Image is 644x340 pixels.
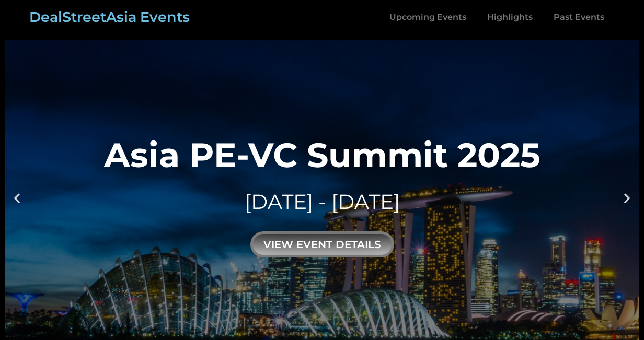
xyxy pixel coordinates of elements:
div: [DATE] - [DATE] [104,187,540,216]
div: Previous slide [10,191,24,204]
a: Upcoming Events [379,5,477,29]
div: Next slide [620,191,634,204]
a: DealStreetAsia Events [29,8,190,26]
a: Past Events [543,5,615,29]
div: view event details [250,231,394,257]
div: Asia PE-VC Summit 2025 [104,138,540,172]
a: Highlights [477,5,543,29]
